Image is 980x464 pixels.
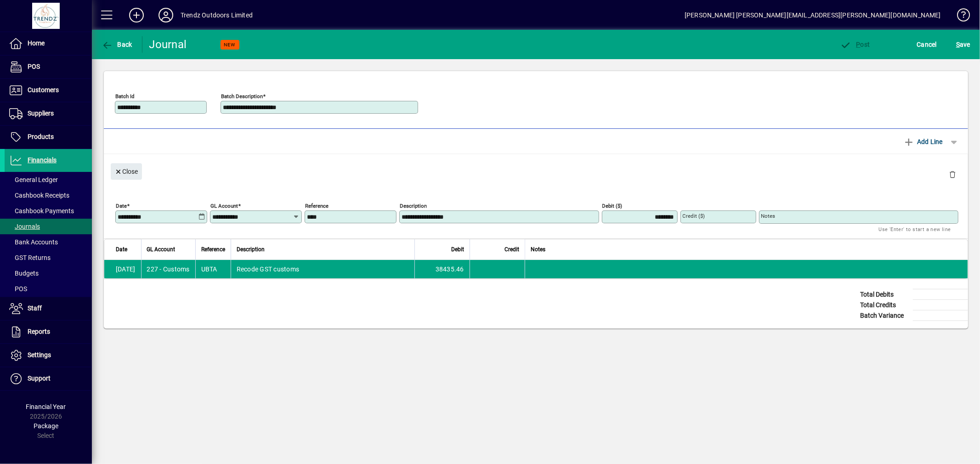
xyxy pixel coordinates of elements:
td: Total Debits [855,289,913,300]
button: Add [122,7,151,23]
span: POS [9,285,27,293]
span: Reference [201,244,225,254]
span: Date [116,244,127,254]
mat-label: Credit ($) [683,213,705,219]
a: Settings [5,344,92,367]
mat-label: Date [116,203,127,209]
mat-hint: Use 'Enter' to start a new line [879,224,951,234]
span: Products [28,133,54,140]
span: P [856,41,861,48]
td: Recode GST customs [231,260,414,278]
app-page-header-button: Back [92,36,142,53]
div: Trendz Outdoors Limited [181,8,253,22]
td: 38435.46 [414,260,470,278]
a: Products [5,126,92,149]
span: Cashbook Payments [9,207,74,215]
app-page-header-button: Close [108,167,144,175]
a: Bank Accounts [5,234,92,250]
span: General Ledger [9,176,58,183]
span: Description [237,244,265,254]
button: Save [954,36,973,53]
span: S [956,41,960,48]
button: Cancel [915,36,940,53]
span: Reports [28,328,50,335]
mat-label: Debit ($) [602,203,623,209]
mat-label: Description [400,203,427,209]
span: POS [28,63,40,70]
div: Journal [149,37,188,52]
span: Financial Year [26,403,66,410]
span: Journals [9,223,40,230]
a: POS [5,55,92,78]
span: Credit [504,244,519,254]
span: Bank Accounts [9,238,58,246]
span: Cashbook Receipts [9,192,69,199]
a: Cashbook Receipts [5,188,92,203]
span: Customers [28,86,59,94]
span: ave [956,37,970,52]
a: GST Returns [5,250,92,265]
div: [PERSON_NAME] [PERSON_NAME][EMAIL_ADDRESS][PERSON_NAME][DOMAIN_NAME] [685,8,941,22]
span: Staff [28,304,42,312]
span: Close [114,164,138,179]
span: Financials [28,156,57,164]
mat-label: Reference [305,203,329,209]
span: Back [102,41,132,48]
span: Support [28,375,51,382]
a: Staff [5,297,92,320]
span: Cancel [917,37,937,52]
td: Batch Variance [855,310,913,321]
span: NEW [224,42,236,48]
a: Cashbook Payments [5,203,92,219]
mat-label: Batch Id [115,93,135,99]
a: Budgets [5,265,92,281]
button: Back [99,36,135,53]
span: Add Line [904,134,943,149]
span: Package [34,422,58,430]
span: Suppliers [28,110,54,117]
a: POS [5,281,92,297]
span: ost [840,41,870,48]
td: [DATE] [104,260,141,278]
button: Add Line [899,133,948,150]
a: General Ledger [5,172,92,188]
button: Delete [941,163,963,185]
span: Budgets [9,270,39,277]
td: Total Credits [855,300,913,310]
span: GST Returns [9,254,51,261]
mat-label: Batch Description [221,93,263,99]
button: Close [111,163,142,180]
a: Customers [5,79,92,102]
mat-label: Notes [761,213,776,219]
span: 227 - Customs [147,265,190,274]
a: Journals [5,219,92,234]
span: GL Account [147,244,176,254]
span: Settings [28,351,51,359]
a: Knowledge Base [950,2,969,32]
td: UBTA [195,260,231,278]
a: Reports [5,320,92,343]
span: Debit [451,244,464,254]
a: Support [5,367,92,390]
a: Home [5,32,92,55]
button: Post [838,36,872,53]
mat-label: GL Account [210,203,238,209]
a: Suppliers [5,102,92,125]
span: Notes [531,244,545,254]
span: Home [28,39,45,47]
button: Profile [151,7,181,23]
app-page-header-button: Delete [941,170,963,178]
